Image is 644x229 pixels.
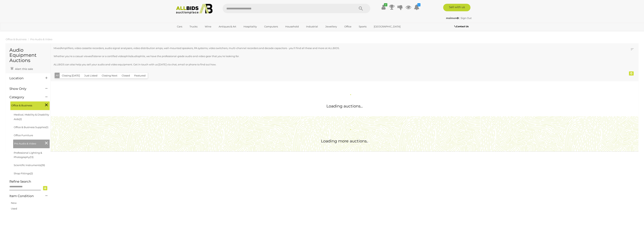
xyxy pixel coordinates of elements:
[119,73,132,79] button: Closed
[54,46,584,50] p: Mixer/Amplifiers, video cassette recorders, audio signal analysers, video distribution amps, wall...
[11,207,17,210] a: Used
[9,48,47,63] h1: Audio Equipment Auctions
[14,113,49,120] a: Medical, Mobility & Disability Aids(2)
[46,126,48,129] span: (1)
[60,73,82,79] button: Closing [DATE]
[321,139,368,143] span: Loading more auctions..
[30,156,33,159] span: (13)
[202,23,214,30] a: Wine
[629,71,634,76] div: 0
[41,164,45,167] span: (29)
[174,4,215,14] img: Allbids.com.au
[417,3,420,6] i: 2
[9,180,50,183] h4: Refine Search
[371,23,403,30] a: [GEOGRAPHIC_DATA]
[30,38,52,41] a: Pro Audio & Video
[82,73,100,79] button: Just Listed
[187,23,200,30] a: Trucks
[326,104,363,108] span: Loading auctions...
[14,141,42,146] span: Pro Audio & Video
[9,76,40,80] h4: Location
[14,151,42,159] a: Professional Lighting & Photography(13)
[99,73,120,79] button: Closing Next
[381,4,386,11] a: ✔
[6,38,27,41] a: Office & Business
[30,172,33,175] span: (2)
[384,3,387,6] i: ✔
[14,134,33,137] a: Office Furniture
[14,67,33,71] span: Alert this sale
[454,24,470,29] a: Contact Us
[414,4,419,11] a: 2
[11,102,39,108] span: Office & Business
[14,126,48,129] a: Office & Business Supplies(1)
[55,73,60,78] button: All
[454,25,469,28] b: Contact Us
[446,17,459,20] a: msimon
[351,4,370,13] button: Search
[241,23,259,30] a: Hospitality
[461,17,472,20] a: Sign Out
[54,54,584,58] p: Whether you're a casual viewer/listener or a certified videophile/audiophile, we have the profess...
[9,95,40,99] h4: Category
[9,194,40,198] h4: Item Condition
[262,23,280,30] a: Computers
[459,17,460,20] span: |
[14,172,33,175] a: Shop Fittings(2)
[174,23,185,30] a: Cars
[356,23,369,30] a: Sports
[11,201,17,204] a: New
[54,62,584,67] p: ALLBIDS can also help you sell your audio and video equipment. Get in touch with us [DATE] via ch...
[283,23,301,30] a: Household
[19,118,22,121] span: (2)
[9,66,34,71] a: Alert this sale
[323,23,339,30] a: Jewellery
[446,17,459,20] strong: msimon
[9,87,40,91] h4: Show Only
[443,4,470,11] a: Sell with us
[14,164,45,167] a: Scientific Instruments(29)
[216,23,239,30] a: Antiques & Art
[304,23,320,30] a: Industrial
[132,73,148,79] button: Featured
[342,23,354,30] a: Office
